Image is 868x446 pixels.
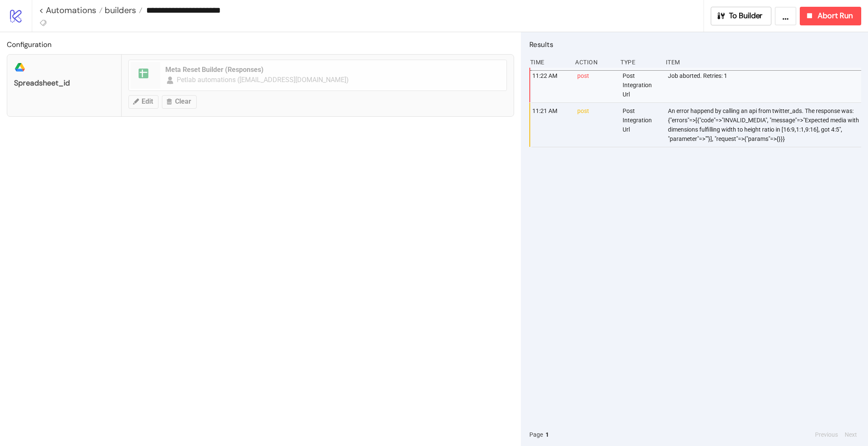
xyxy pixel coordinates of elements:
div: Post Integration Url [622,68,661,102]
div: post [576,68,616,102]
div: Item [665,54,861,70]
div: post [576,103,616,147]
div: 11:22 AM [531,68,571,102]
button: Next [842,430,860,439]
div: 11:21 AM [531,103,571,147]
a: < Automations [39,6,103,14]
button: To Builder [711,7,772,25]
button: ... [775,7,796,25]
span: Abort Run [818,11,853,21]
a: builders [103,6,142,14]
h2: Results [529,39,861,50]
span: builders [103,5,136,16]
div: Type [620,54,659,70]
button: Previous [812,430,840,439]
button: 1 [543,430,551,439]
div: Post Integration Url [622,103,661,147]
button: Abort Run [800,7,861,25]
span: Page [529,430,543,439]
div: Time [529,54,569,70]
div: Action [574,54,614,70]
h2: Configuration [7,39,514,50]
span: To Builder [729,11,763,21]
div: An error happend by calling an api from twitter_ads. The response was: {"errors"=>[{"code"=>"INVA... [667,103,863,147]
div: Job aborted. Retries: 1 [667,68,863,102]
